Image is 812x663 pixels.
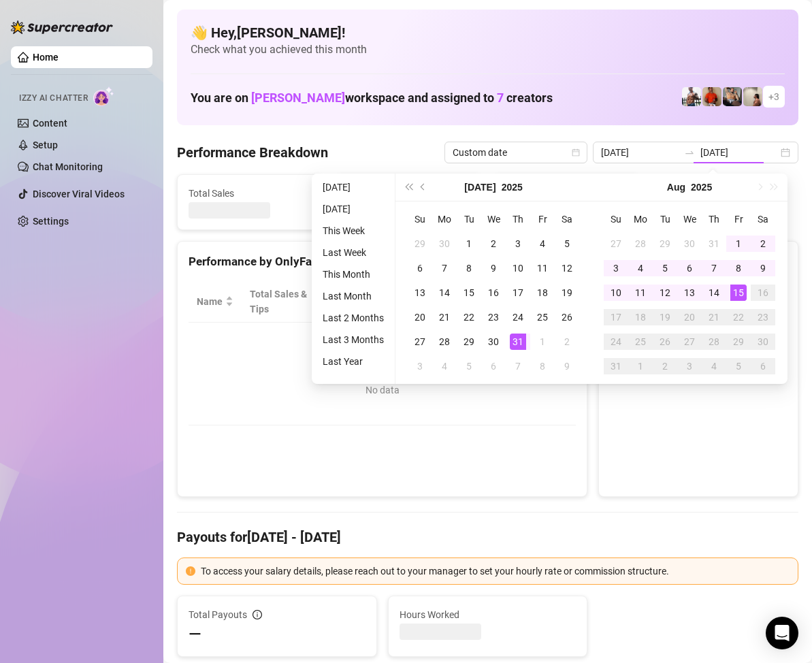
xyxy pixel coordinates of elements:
span: 7 [497,91,504,105]
a: Setup [33,140,58,150]
th: Name [189,281,242,323]
span: Chat Conversion [494,287,557,317]
h4: Performance Breakdown [177,143,328,162]
h4: 👋 Hey, [PERSON_NAME] ! [191,23,785,42]
h1: You are on workspace and assigned to creators [191,91,553,106]
img: JUSTIN [682,87,701,106]
th: Chat Conversion [486,281,576,323]
span: Hours Worked [400,607,576,622]
th: Total Sales & Tips [242,281,327,323]
a: Settings [33,216,69,227]
input: Start date [601,145,679,160]
th: Sales / Hour [416,281,485,323]
a: Home [33,52,59,63]
span: Check what you achieved this month [191,42,785,57]
div: Est. Hours Worked [336,287,397,317]
img: logo-BBDzfeDw.svg [11,20,113,34]
span: Name [197,294,223,309]
span: info-circle [253,610,262,619]
h4: Payouts for [DATE] - [DATE] [177,528,798,547]
input: End date [700,145,778,160]
img: George [723,87,742,106]
span: swap-right [684,147,695,158]
span: Total Sales & Tips [250,287,308,317]
span: Active Chats [346,186,470,201]
span: Izzy AI Chatter [19,92,88,105]
span: Total Sales [189,186,312,201]
div: Open Intercom Messenger [766,617,798,649]
span: to [684,147,695,158]
span: calendar [572,148,580,157]
div: Sales by OnlyFans Creator [610,253,787,271]
span: [PERSON_NAME] [251,91,345,105]
img: AI Chatter [93,86,114,106]
span: — [189,624,201,645]
span: Custom date [453,142,579,163]
a: Discover Viral Videos [33,189,125,199]
div: To access your salary details, please reach out to your manager to set your hourly rate or commis... [201,564,790,579]
span: exclamation-circle [186,566,195,576]
a: Chat Monitoring [33,161,103,172]
img: Justin [702,87,721,106]
img: Ralphy [743,87,762,106]
span: Sales / Hour [424,287,466,317]
span: Total Payouts [189,607,247,622]
span: Messages Sent [505,186,629,201]
a: Content [33,118,67,129]
div: Performance by OnlyFans Creator [189,253,576,271]
div: No data [202,383,562,398]
span: + 3 [768,89,779,104]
